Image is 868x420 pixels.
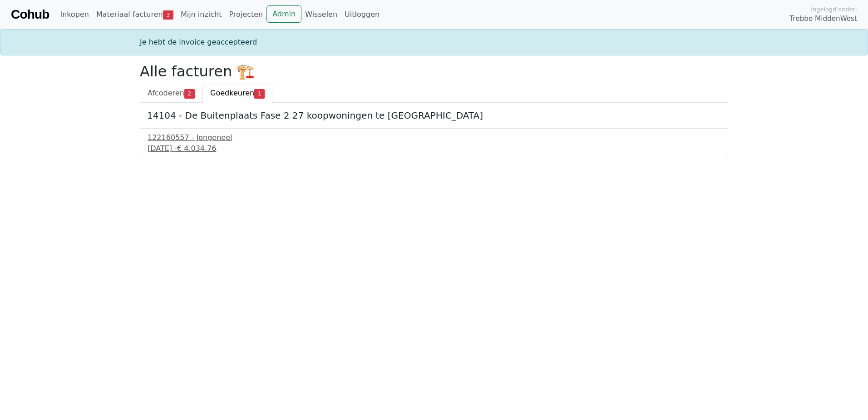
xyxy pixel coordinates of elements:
[266,5,301,23] a: Admin
[254,89,265,98] span: 1
[811,5,857,14] span: Ingelogd onder:
[177,5,226,24] a: Mijn inzicht
[148,132,720,154] a: 122160557 - Jongeneel[DATE] -€ 4.034,76
[202,84,272,103] a: Goedkeuren1
[210,89,254,97] span: Goedkeuren
[225,5,266,24] a: Projecten
[56,5,92,24] a: Inkopen
[163,10,173,20] span: 3
[789,14,857,24] span: Trebbe MiddenWest
[140,63,728,80] h2: Alle facturen 🏗️
[341,5,383,24] a: Uitloggen
[177,144,217,153] span: € 4.034,76
[301,5,341,24] a: Wisselen
[148,132,720,143] div: 122160557 - Jongeneel
[148,143,720,154] div: [DATE] -
[148,89,184,97] span: Afcoderen
[140,84,202,103] a: Afcoderen2
[134,37,734,48] div: Je hebt de invoice geaccepteerd
[93,5,177,24] a: Materiaal facturen3
[147,110,721,121] h5: 14104 - De Buitenplaats Fase 2 27 koopwoningen te [GEOGRAPHIC_DATA]
[11,4,49,25] a: Cohub
[184,89,195,98] span: 2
